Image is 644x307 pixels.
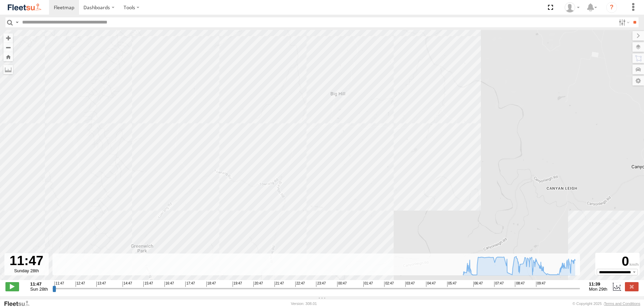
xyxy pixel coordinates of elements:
img: fleetsu-logo-horizontal.svg [7,3,42,12]
div: © Copyright 2025 - [572,302,640,306]
span: 21:47 [274,281,284,287]
button: Zoom Home [3,52,13,61]
a: Visit our Website [4,300,35,307]
span: 20:47 [253,281,263,287]
label: Measure [3,65,13,74]
span: 22:47 [295,281,305,287]
a: Terms and Conditions [604,302,640,306]
span: 07:47 [494,281,504,287]
span: 19:47 [233,281,242,287]
div: 0 [596,254,639,269]
label: Search Filter Options [616,17,631,27]
strong: 11:39 [589,281,607,287]
label: Play/Stop [5,282,19,291]
span: 05:47 [447,281,457,287]
span: 11:47 [54,281,64,287]
span: 16:47 [164,281,174,287]
div: Darren Small [562,2,582,13]
i: ? [606,2,617,13]
span: Mon 29th Sep 2025 [589,287,607,292]
span: 02:47 [384,281,394,287]
span: 13:47 [96,281,106,287]
span: Sun 28th Sep 2025 [30,287,48,292]
span: 18:47 [206,281,216,287]
span: 01:47 [363,281,373,287]
button: Zoom in [3,33,13,43]
span: 00:47 [337,281,347,287]
span: 15:47 [143,281,153,287]
strong: 11:47 [30,281,48,287]
span: 06:47 [473,281,483,287]
span: 08:47 [515,281,524,287]
div: Version: 308.01 [291,302,317,306]
label: Close [625,282,639,291]
span: 17:47 [185,281,195,287]
button: Zoom out [3,43,13,52]
span: 03:47 [405,281,415,287]
span: 04:47 [426,281,436,287]
span: 14:47 [123,281,132,287]
span: 12:47 [76,281,85,287]
span: 23:47 [316,281,326,287]
label: Search Query [14,17,20,27]
span: 09:47 [536,281,546,287]
label: Map Settings [632,76,644,86]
